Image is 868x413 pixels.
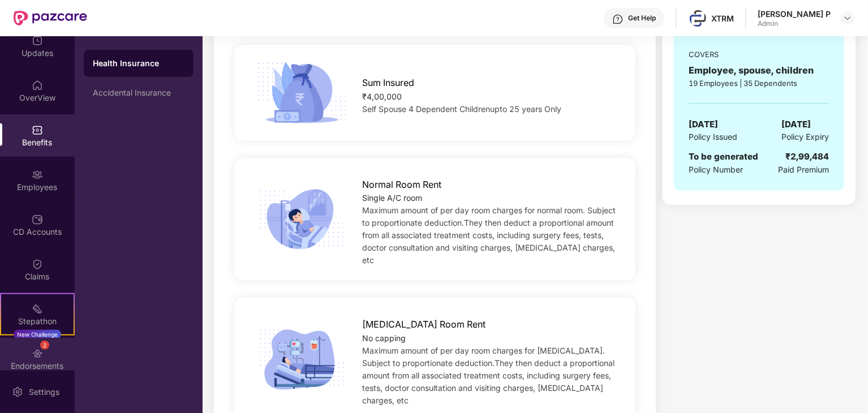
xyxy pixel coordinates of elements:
div: Get Help [628,14,656,23]
img: svg+xml;base64,PHN2ZyBpZD0iRW5kb3JzZW1lbnRzIiB4bWxucz0iaHR0cDovL3d3dy53My5vcmcvMjAwMC9zdmciIHdpZH... [32,348,43,359]
div: Settings [25,386,63,398]
img: svg+xml;base64,PHN2ZyBpZD0iQmVuZWZpdHMiIHhtbG5zPSJodHRwOi8vd3d3LnczLm9yZy8yMDAwL3N2ZyIgd2lkdGg9Ij... [32,124,43,136]
img: svg+xml;base64,PHN2ZyBpZD0iSGVscC0zMngzMiIgeG1sbnM9Imh0dHA6Ly93d3cudzMub3JnLzIwMDAvc3ZnIiB3aWR0aD... [612,14,624,25]
div: Health Insurance [93,58,184,69]
img: svg+xml;base64,PHN2ZyB4bWxucz0iaHR0cDovL3d3dy53My5vcmcvMjAwMC9zdmciIHdpZHRoPSIyMSIgaGVpZ2h0PSIyMC... [32,303,43,315]
span: [DATE] [689,118,718,131]
span: To be generated [689,151,758,162]
div: Single A/C room [362,192,617,204]
span: Policy Expiry [782,131,830,143]
img: svg+xml;base64,PHN2ZyBpZD0iRHJvcGRvd24tMzJ4MzIiIHhtbG5zPSJodHRwOi8vd3d3LnczLm9yZy8yMDAwL3N2ZyIgd2... [843,14,852,23]
img: svg+xml;base64,PHN2ZyBpZD0iSG9tZSIgeG1sbnM9Imh0dHA6Ly93d3cudzMub3JnLzIwMDAvc3ZnIiB3aWR0aD0iMjAiIG... [32,80,43,91]
img: icon [253,325,351,393]
div: ₹2,99,484 [786,150,830,164]
span: Normal Room Rent [362,178,441,192]
div: XTRM [711,13,734,24]
img: svg+xml;base64,PHN2ZyBpZD0iVXBkYXRlZCIgeG1sbnM9Imh0dHA6Ly93d3cudzMub3JnLzIwMDAvc3ZnIiB3aWR0aD0iMj... [32,35,43,46]
span: Maximum amount of per day room charges for [MEDICAL_DATA]. Subject to proportionate deduction.The... [362,346,615,405]
span: Policy Issued [689,131,737,143]
img: icon [253,59,351,127]
div: 19 Employees | 35 Dependents [689,78,829,89]
span: [MEDICAL_DATA] Room Rent [362,317,485,332]
img: xtrm-logo.png [690,10,706,27]
img: svg+xml;base64,PHN2ZyBpZD0iRW1wbG95ZWVzIiB4bWxucz0iaHR0cDovL3d3dy53My5vcmcvMjAwMC9zdmciIHdpZHRoPS... [32,169,43,180]
span: Sum Insured [362,76,414,90]
span: Maximum amount of per day room charges for normal room. Subject to proportionate deduction.They t... [362,205,616,265]
div: ₹4,00,000 [362,91,617,103]
div: Employee, spouse, children [689,63,829,78]
div: COVERS [689,49,829,60]
div: Stepathon [1,316,74,327]
img: svg+xml;base64,PHN2ZyBpZD0iU2V0dGluZy0yMHgyMCIgeG1sbnM9Imh0dHA6Ly93d3cudzMub3JnLzIwMDAvc3ZnIiB3aW... [12,386,23,398]
span: [DATE] [782,118,811,131]
div: New Challenge [14,330,61,339]
span: Self Spouse 4 Dependent Childrenupto 25 years Only [362,104,561,114]
div: Accidental Insurance [93,88,184,97]
div: No capping [362,332,617,345]
img: svg+xml;base64,PHN2ZyBpZD0iQ2xhaW0iIHhtbG5zPSJodHRwOi8vd3d3LnczLm9yZy8yMDAwL3N2ZyIgd2lkdGg9IjIwIi... [32,259,43,270]
img: icon [253,186,351,253]
span: Paid Premium [779,164,830,176]
img: svg+xml;base64,PHN2ZyBpZD0iQ0RfQWNjb3VudHMiIGRhdGEtbmFtZT0iQ0QgQWNjb3VudHMiIHhtbG5zPSJodHRwOi8vd3... [32,214,43,225]
div: Admin [758,19,831,28]
div: 2 [40,341,49,350]
img: New Pazcare Logo [14,11,87,25]
span: Policy Number [689,165,743,174]
div: [PERSON_NAME] P [758,8,831,19]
